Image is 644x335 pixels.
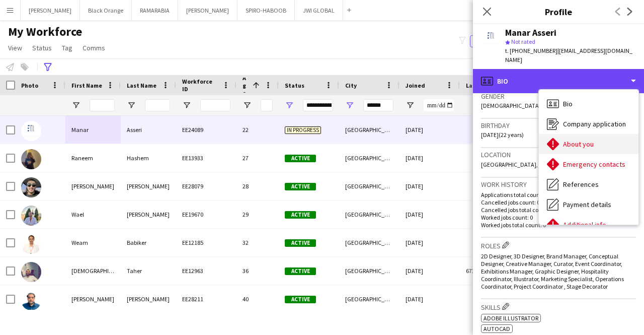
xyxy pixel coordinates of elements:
button: Open Filter Menu [285,101,294,110]
div: EE28211 [176,285,236,313]
span: Additional info [563,220,606,229]
span: View [8,43,22,52]
button: RAMARABIA [132,1,178,20]
a: Comms [78,41,109,54]
span: Payment details [563,200,611,209]
div: Bio [539,94,638,114]
span: Active [285,267,316,275]
button: Everyone6,004 [470,35,520,47]
span: In progress [285,126,321,134]
span: Active [285,155,316,162]
div: Hashem [121,144,176,172]
span: Active [285,296,316,303]
div: Weam [65,229,121,256]
button: Open Filter Menu [406,101,415,110]
div: EE19670 [176,200,236,228]
button: Open Filter Menu [71,101,80,110]
div: [DATE] [399,144,460,172]
div: [DATE] [399,229,460,256]
span: My Workforce [8,24,82,39]
img: Manar Asseri [21,121,41,141]
span: Adobe Illustrator [484,314,538,322]
div: Manar Asseri [505,28,556,37]
h3: Profile [473,5,644,18]
div: [GEOGRAPHIC_DATA] [339,257,399,285]
div: [GEOGRAPHIC_DATA] [339,144,399,172]
span: Joined [406,82,425,89]
a: Status [28,41,56,54]
span: Tag [62,43,72,52]
div: Asseri [121,116,176,144]
div: Raneem [65,144,121,172]
div: [DATE] [399,116,460,144]
div: Taher [121,257,176,285]
div: 673 days [460,257,520,285]
div: [PERSON_NAME] [65,285,121,313]
h3: Work history [481,180,636,189]
span: t. [PHONE_NUMBER] [505,47,557,54]
span: Not rated [511,38,535,45]
span: Last Name [127,82,156,89]
button: Open Filter Menu [243,101,252,110]
span: [GEOGRAPHIC_DATA], [GEOGRAPHIC_DATA], 12394 [481,161,612,168]
div: [DATE] [399,285,460,313]
p: Worked jobs total count: 0 [481,221,636,229]
button: Black Orange [80,1,132,20]
h3: Location [481,150,636,159]
div: 27 [236,144,279,172]
div: [GEOGRAPHIC_DATA] [339,172,399,200]
button: [PERSON_NAME] [21,1,80,20]
button: Open Filter Menu [345,101,354,110]
div: [DEMOGRAPHIC_DATA] [65,257,121,285]
span: Bio [563,99,573,108]
div: [PERSON_NAME] [65,172,121,200]
h3: Gender [481,92,636,101]
div: References [539,174,638,194]
span: City [345,82,357,89]
span: [DATE] (22 years) [481,131,524,139]
input: Workforce ID Filter Input [200,99,230,111]
div: EE28079 [176,172,236,200]
span: Photo [21,82,38,89]
div: 36 [236,257,279,285]
input: First Name Filter Input [90,99,115,111]
h3: Skills [481,301,636,312]
div: [PERSON_NAME] [121,172,176,200]
div: 28 [236,172,279,200]
img: Islam Taher [21,262,41,282]
span: Status [285,82,304,89]
div: Manar [65,116,121,144]
div: [GEOGRAPHIC_DATA] [339,285,399,313]
div: EE12963 [176,257,236,285]
input: Joined Filter Input [424,99,454,111]
div: [PERSON_NAME] [121,285,176,313]
span: [DEMOGRAPHIC_DATA] [481,102,541,109]
span: | [EMAIL_ADDRESS][DOMAIN_NAME] [505,47,632,63]
div: Babiker [121,229,176,256]
a: View [4,41,26,54]
img: Mohammed Ahmad [21,177,41,197]
p: Cancelled jobs count: 0 [481,198,636,206]
button: SPIRO-HABOOB [237,1,295,20]
span: Last job [466,82,489,89]
span: Workforce ID [182,78,218,93]
span: First Name [71,82,102,89]
div: Emergency contacts [539,154,638,174]
div: EE24089 [176,116,236,144]
h3: Birthday [481,121,636,130]
button: JWI GLOBAL [295,1,343,20]
div: About you [539,134,638,154]
span: Emergency contacts [563,160,625,169]
div: Payment details [539,194,638,215]
p: Worked jobs count: 0 [481,214,636,221]
span: Active [285,211,316,219]
span: Active [285,183,316,190]
span: References [563,180,599,189]
div: Additional info [539,215,638,235]
div: 40 [236,285,279,313]
span: Company application [563,119,626,128]
img: Saad naveed Sipra [21,290,41,310]
div: [GEOGRAPHIC_DATA] [339,116,399,144]
input: Age Filter Input [261,99,273,111]
span: Age [243,74,249,97]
